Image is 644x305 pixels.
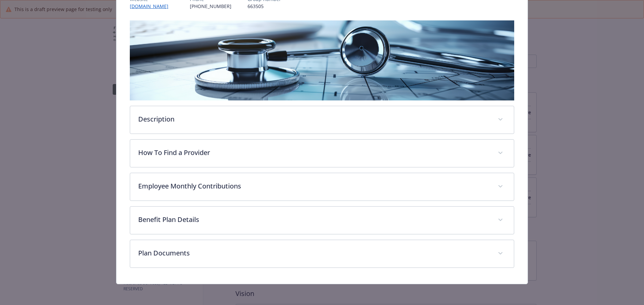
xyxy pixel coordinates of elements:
p: Benefit Plan Details [138,215,490,225]
p: Plan Documents [138,248,490,258]
div: Benefit Plan Details [130,207,514,234]
div: How To Find a Provider [130,140,514,167]
div: Employee Monthly Contributions [130,173,514,201]
p: Description [138,114,490,124]
p: 663505 [248,3,281,10]
p: Employee Monthly Contributions [138,181,490,191]
div: Plan Documents [130,240,514,268]
p: How To Find a Provider [138,148,490,158]
div: Description [130,106,514,134]
p: [PHONE_NUMBER] [190,3,231,10]
a: [DOMAIN_NAME] [130,3,174,9]
img: banner [130,20,515,100]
